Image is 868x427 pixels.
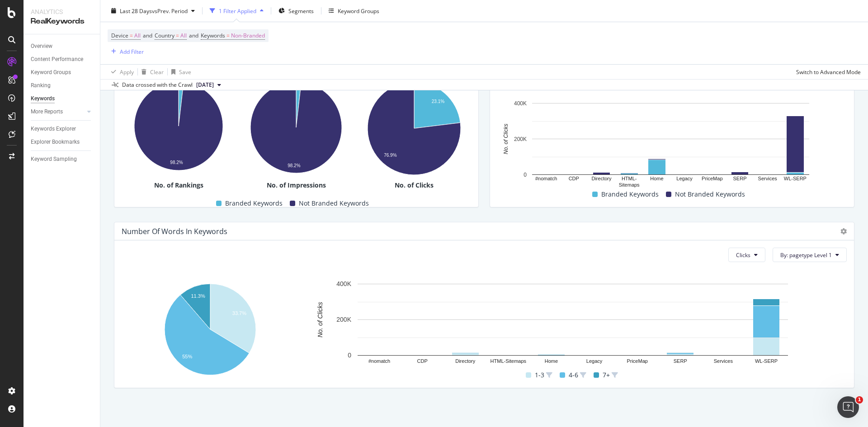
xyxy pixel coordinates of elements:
span: Not Branded Keywords [299,198,369,209]
a: Keywords [31,94,94,103]
text: Services [758,176,778,181]
button: Add Filter [108,46,144,57]
text: WL-SERP [755,359,778,364]
a: Keyword Groups [31,68,94,77]
button: 1 Filter Applied [206,4,267,18]
span: 1-3 [535,370,544,380]
span: All [134,29,141,42]
text: Directory [455,359,476,364]
text: #nomatch [368,359,390,364]
div: More Reports [31,107,63,117]
text: Home [545,359,558,364]
text: 76.9% [384,153,396,158]
button: Last 28 DaysvsPrev. Period [108,4,198,18]
text: PriceMap [702,176,722,181]
button: By: pagetype Level 1 [773,248,847,262]
text: 33.7% [232,310,246,316]
span: = [226,32,230,39]
svg: A chart. [239,77,352,179]
button: [DATE] [193,80,225,90]
text: 200K [336,316,351,324]
a: Explorer Bookmarks [31,137,94,147]
div: Clear [150,68,164,75]
svg: A chart. [304,279,842,369]
span: Branded Keywords [601,189,659,200]
text: Services [714,359,733,364]
div: No. of Rankings [122,181,236,190]
button: Keyword Groups [325,4,383,18]
span: Country [155,32,175,39]
span: Device [111,32,128,39]
text: 0 [348,352,351,359]
text: CDP [569,176,579,181]
text: 23.1% [431,99,444,104]
span: Keywords [201,32,225,39]
span: Not Branded Keywords [675,189,745,200]
button: Apply [108,65,134,79]
span: Segments [288,7,314,14]
span: 1 [856,396,863,404]
svg: A chart. [122,279,298,380]
a: Content Performance [31,55,94,64]
div: Explorer Bookmarks [31,137,80,147]
button: Clicks [728,248,765,262]
svg: A chart. [497,99,844,188]
span: By: pagetype Level 1 [780,251,832,259]
text: No. of Clicks [316,302,324,338]
text: Sitemaps [619,182,640,188]
div: Apply [120,68,134,75]
div: Keyword Sampling [31,155,77,164]
div: No. of Clicks [357,181,471,190]
text: #nomatch [535,176,557,181]
svg: A chart. [122,77,235,176]
div: Overview [31,42,52,51]
text: Legacy [676,176,693,181]
div: Content Performance [31,55,83,64]
svg: A chart. [357,77,470,181]
button: Segments [275,4,317,18]
text: SERP [674,359,687,364]
div: Add Filter [120,47,144,55]
span: 2025 Sep. 12th [196,81,214,89]
text: CDP [417,359,428,364]
text: HTML- [622,176,637,181]
div: Switch to Advanced Mode [796,68,861,75]
div: RealKeywords [31,16,93,27]
iframe: Intercom live chat [837,396,859,418]
span: = [130,32,133,39]
text: Directory [591,176,612,181]
span: = [176,32,179,39]
text: WL-SERP [784,176,807,181]
text: Home [650,176,663,181]
span: Clicks [736,251,750,259]
text: 200K [514,136,527,142]
text: 98.2% [170,160,183,165]
button: Switch to Advanced Mode [793,65,861,79]
text: 55% [182,354,192,359]
text: 400K [336,281,351,288]
div: Keywords [31,94,55,103]
text: No. of Clicks [503,124,509,154]
span: All [180,29,187,42]
a: Keyword Sampling [31,155,94,164]
a: Keywords Explorer [31,124,94,134]
text: 11.3% [191,293,205,299]
text: PriceMap [627,359,647,364]
div: Analytics [31,7,93,16]
div: Number Of Words In Keywords [122,227,227,236]
text: 0 [524,172,527,178]
span: 4-6 [569,370,578,380]
span: and [143,32,152,39]
div: 1 Filter Applied [219,7,256,14]
span: and [189,32,198,39]
span: Branded Keywords [225,198,283,209]
a: Overview [31,42,94,51]
div: Keyword Groups [338,7,379,14]
span: Non-Branded [231,29,265,42]
a: Ranking [31,81,94,90]
div: Keyword Groups [31,68,71,77]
